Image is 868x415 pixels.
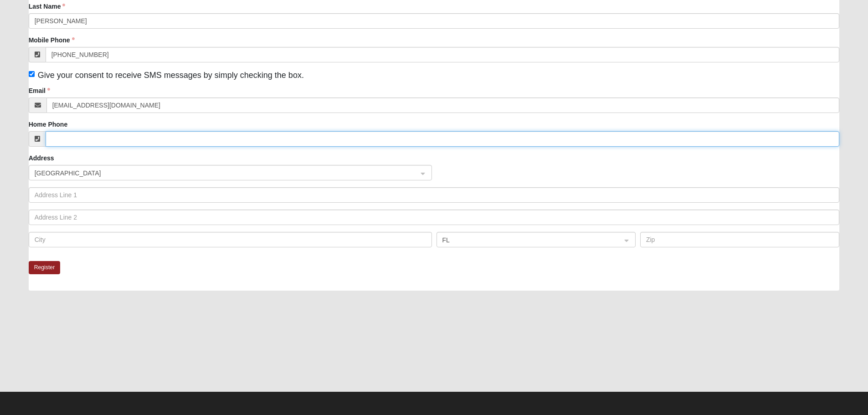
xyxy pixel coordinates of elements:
[29,232,432,247] input: City
[29,154,54,163] label: Address
[29,210,840,225] input: Address Line 2
[29,261,61,274] button: Register
[29,2,66,11] label: Last Name
[640,232,839,247] input: Zip
[29,71,35,77] input: Give your consent to receive SMS messages by simply checking the box.
[29,120,68,129] label: Home Phone
[442,235,613,245] span: FL
[29,36,75,45] label: Mobile Phone
[29,86,50,95] label: Email
[29,187,840,203] input: Address Line 1
[35,168,410,178] span: United States
[38,71,304,80] span: Give your consent to receive SMS messages by simply checking the box.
